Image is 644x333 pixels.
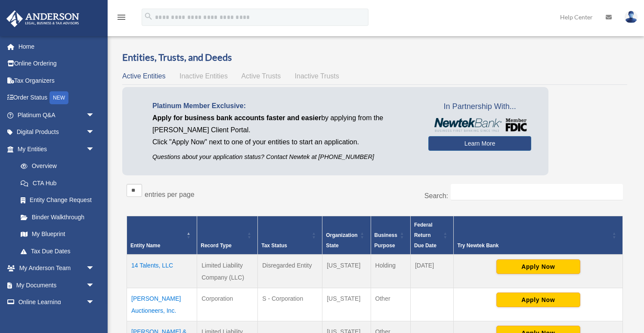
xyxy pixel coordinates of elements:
a: Online Ordering [6,55,108,72]
div: NEW [50,91,68,104]
a: My Documentsarrow_drop_down [6,277,108,294]
span: In Partnership With... [428,100,531,114]
a: Order StatusNEW [6,89,108,107]
span: Active Trusts [241,72,281,80]
a: My Blueprint [12,226,103,243]
th: Tax Status: Activate to sort [258,216,322,255]
a: My Anderson Teamarrow_drop_down [6,260,108,277]
span: Apply for business bank accounts faster and easier [152,114,321,121]
span: Active Entities [122,72,165,80]
span: arrow_drop_down [86,106,103,124]
p: Questions about your application status? Contact Newtek at [PHONE_NUMBER] [152,152,415,162]
th: Entity Name: Activate to invert sorting [127,216,197,255]
td: Limited Liability Company (LLC) [197,255,258,288]
a: Home [6,38,108,55]
th: Federal Return Due Date: Activate to sort [410,216,454,255]
span: Organization State [326,232,357,249]
span: Inactive Trusts [295,72,339,80]
td: 14 Talents, LLC [127,255,197,288]
span: Inactive Entities [180,72,228,80]
a: My Entitiesarrow_drop_down [6,140,103,158]
p: Platinum Member Exclusive: [152,100,415,112]
td: Corporation [197,288,258,321]
td: Holding [371,255,410,288]
div: Try Newtek Bank [457,240,610,251]
a: Platinum Q&Aarrow_drop_down [6,106,108,124]
th: Try Newtek Bank : Activate to sort [454,216,623,255]
button: Apply Now [496,259,580,274]
td: [DATE] [410,255,454,288]
span: arrow_drop_down [86,140,103,158]
a: CTA Hub [12,174,103,192]
th: Record Type: Activate to sort [197,216,258,255]
td: [US_STATE] [322,288,371,321]
span: arrow_drop_down [86,260,103,277]
td: S - Corporation [258,288,322,321]
td: Disregarded Entity [258,255,322,288]
i: search [144,12,153,21]
td: [US_STATE] [322,255,371,288]
a: Learn More [428,136,531,151]
a: Binder Walkthrough [12,209,103,226]
img: NewtekBankLogoSM.png [433,118,527,132]
td: Other [371,288,410,321]
p: Click "Apply Now" next to one of your entities to start an application. [152,136,415,148]
label: entries per page [145,191,195,198]
a: Tax Organizers [6,72,108,89]
h3: Entities, Trusts, and Deeds [122,51,627,64]
a: Overview [12,158,99,175]
img: Anderson Advisors Platinum Portal [4,10,82,27]
span: Record Type [201,243,232,249]
span: Entity Name [130,243,160,249]
span: Tax Status [261,243,287,249]
span: arrow_drop_down [86,277,103,294]
span: Business Purpose [375,232,397,249]
th: Organization State: Activate to sort [322,216,371,255]
a: menu [116,15,127,22]
a: Tax Due Dates [12,243,103,260]
span: arrow_drop_down [86,294,103,311]
img: User Pic [625,11,638,23]
p: by applying from the [PERSON_NAME] Client Portal. [152,112,415,136]
td: [PERSON_NAME] Auctioneers, Inc. [127,288,197,321]
a: Entity Change Request [12,192,103,209]
button: Apply Now [496,293,580,307]
i: menu [116,12,127,22]
a: Digital Productsarrow_drop_down [6,124,108,141]
th: Business Purpose: Activate to sort [371,216,410,255]
span: arrow_drop_down [86,124,103,141]
label: Search: [424,192,448,199]
span: Federal Return Due Date [414,222,437,249]
a: Online Learningarrow_drop_down [6,294,108,311]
